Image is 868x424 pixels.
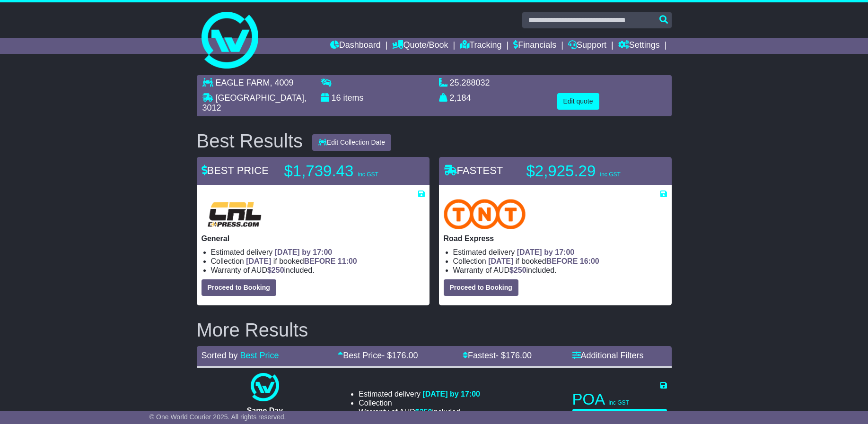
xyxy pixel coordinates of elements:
[509,266,526,274] span: $
[267,266,284,274] span: $
[609,399,629,406] span: inc GST
[415,408,432,416] span: $
[450,93,471,103] span: 2,184
[496,351,532,360] span: - $
[526,162,645,181] p: $2,925.29
[216,78,270,87] span: EAGLE FARM
[444,234,667,243] p: Road Express
[580,257,599,265] span: 16:00
[600,171,620,178] span: inc GST
[488,257,599,265] span: if booked
[359,389,480,398] li: Estimated delivery
[546,257,578,265] span: BEFORE
[211,266,425,275] li: Warranty of AUD included.
[216,93,304,103] span: [GEOGRAPHIC_DATA]
[572,351,644,360] a: Additional Filters
[557,93,599,110] button: Edit quote
[453,257,667,266] li: Collection
[272,266,284,274] span: 250
[246,257,271,265] span: [DATE]
[338,351,418,360] a: Best Price- $176.00
[197,320,672,340] h2: More Results
[420,408,432,416] span: 250
[330,38,381,54] a: Dashboard
[444,164,503,176] span: FASTEST
[514,266,526,274] span: 250
[572,390,667,409] p: POA
[359,407,480,416] li: Warranty of AUD included.
[488,257,513,265] span: [DATE]
[444,279,518,296] button: Proceed to Booking
[246,257,357,265] span: if booked
[568,38,606,54] a: Support
[338,257,357,265] span: 11:00
[444,199,526,229] img: TNT Domestic: Road Express
[202,199,268,229] img: CRL: General
[304,257,336,265] span: BEFORE
[422,390,480,398] span: [DATE] by 17:00
[211,248,425,257] li: Estimated delivery
[513,38,556,54] a: Financials
[517,248,575,256] span: [DATE] by 17:00
[202,351,238,360] span: Sorted by
[275,248,333,256] span: [DATE] by 17:00
[240,351,279,360] a: Best Price
[463,351,532,360] a: Fastest- $176.00
[450,78,490,87] span: 25.288032
[202,279,276,296] button: Proceed to Booking
[202,234,425,243] p: General
[506,351,532,360] span: 176.00
[284,162,403,181] p: $1,739.43
[359,398,480,407] li: Collection
[202,93,307,113] span: , 3012
[382,351,418,360] span: - $
[392,38,448,54] a: Quote/Book
[270,78,294,87] span: , 4009
[343,93,364,103] span: items
[312,134,391,151] button: Edit Collection Date
[202,164,269,176] span: BEST PRICE
[192,130,308,151] div: Best Results
[358,171,378,178] span: inc GST
[332,93,341,103] span: 16
[392,351,418,360] span: 176.00
[618,38,660,54] a: Settings
[460,38,501,54] a: Tracking
[211,257,425,266] li: Collection
[149,413,286,421] span: © One World Courier 2025. All rights reserved.
[251,373,279,401] img: One World Courier: Same Day Nationwide(quotes take 0.5-1 hour)
[453,248,667,257] li: Estimated delivery
[453,266,667,275] li: Warranty of AUD included.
